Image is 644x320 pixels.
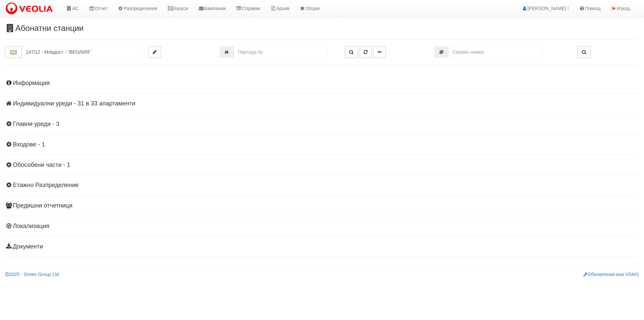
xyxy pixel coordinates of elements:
h4: Главни уреди - 3 [5,121,639,128]
a: Обновления във VGMS [583,272,639,277]
img: VeoliaLogo.png [5,2,56,16]
input: Сериен номер [448,46,542,58]
h4: Документи [5,243,639,250]
h4: Индивидуални уреди - 31 в 33 апартаменти [5,100,639,107]
h4: Локализация [5,223,639,230]
h4: Обособени части - 1 [5,162,639,169]
h4: Информация [5,80,639,87]
input: Партида № [234,46,328,58]
input: Абонатна станция [22,46,138,58]
h4: Етажно Разпределение [5,182,639,189]
h4: Предишни отчетници [5,202,639,209]
h4: Входове - 1 [5,141,639,148]
a: 2025 - Sintex Group Ltd. [5,272,60,277]
h3: Абонатни станции [5,24,639,33]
